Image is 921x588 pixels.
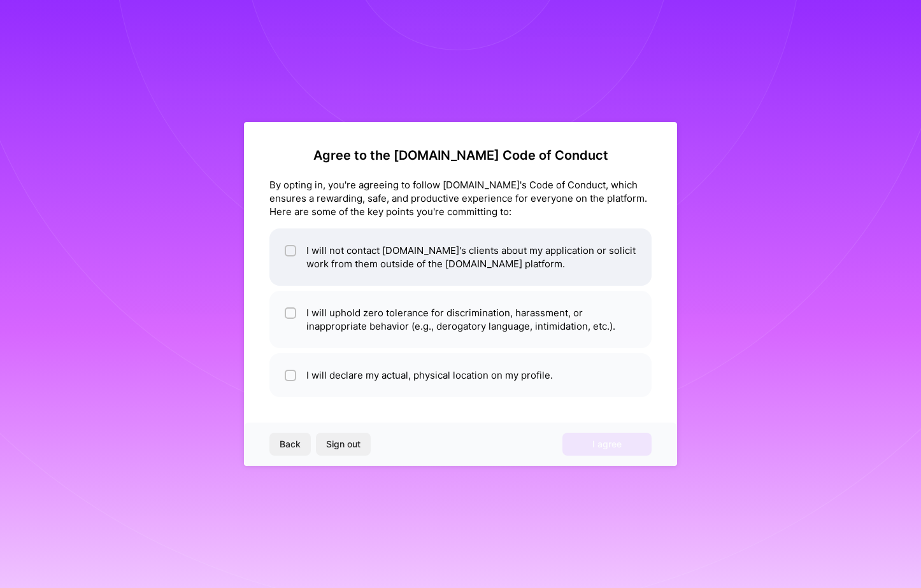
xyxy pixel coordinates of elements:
[269,433,311,456] button: Back
[316,433,371,456] button: Sign out
[269,178,652,218] div: By opting in, you're agreeing to follow [DOMAIN_NAME]'s Code of Conduct, which ensures a rewardin...
[269,228,652,286] li: I will not contact [DOMAIN_NAME]'s clients about my application or solicit work from them outside...
[269,291,652,348] li: I will uphold zero tolerance for discrimination, harassment, or inappropriate behavior (e.g., der...
[280,438,301,451] span: Back
[326,438,361,451] span: Sign out
[269,353,652,397] li: I will declare my actual, physical location on my profile.
[269,148,652,163] h2: Agree to the [DOMAIN_NAME] Code of Conduct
